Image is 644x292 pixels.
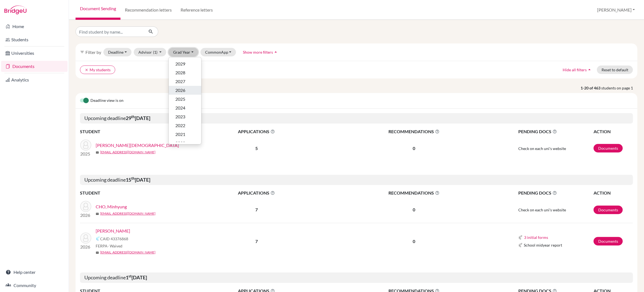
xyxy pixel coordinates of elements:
[134,48,167,56] button: Advisor(1)
[524,242,562,248] span: School midyear report
[80,66,115,74] button: clearMy students
[131,176,135,181] sup: th
[255,239,258,244] b: 7
[80,50,84,54] i: filter_list
[80,189,190,197] th: STUDENT
[1,21,68,32] a: Home
[200,48,236,56] button: CommonApp
[190,190,323,196] span: APPLICATIONS
[96,212,99,215] span: mail
[100,250,155,255] a: [EMAIL_ADDRESS][DOMAIN_NAME]
[100,236,128,242] span: CAID 43376868
[175,87,185,94] span: 2026
[80,272,633,283] h5: Upcoming deadline
[168,48,198,56] button: Grad Year
[169,130,201,139] button: 2021
[1,74,68,85] a: Analytics
[190,128,323,135] span: APPLICATIONS
[96,203,127,210] a: CHO, Minhyung
[323,238,505,245] p: 0
[96,228,130,234] a: [PERSON_NAME]
[169,59,201,68] button: 2029
[169,77,201,86] button: 2027
[518,235,523,240] img: Common App logo
[169,68,201,77] button: 2028
[594,237,623,245] a: Documents
[593,189,633,197] th: ACTION
[323,145,505,152] p: 0
[100,150,155,155] a: [EMAIL_ADDRESS][DOMAIN_NAME]
[597,66,633,74] button: Reset to default
[131,114,135,119] sup: th
[169,95,201,103] button: 2025
[518,128,593,135] span: PENDING DOCS
[175,78,185,85] span: 2027
[518,243,523,247] img: Common App logo
[168,57,202,144] div: Grad Year
[4,6,26,14] img: Bridge-U
[175,131,185,138] span: 2021
[126,115,150,121] b: 29 [DATE]
[96,236,100,241] img: Common App logo
[587,67,592,72] i: arrow_drop_up
[153,50,157,54] span: (1)
[76,26,144,37] input: Find student by name...
[594,144,623,152] a: Documents
[169,112,201,121] button: 2023
[169,121,201,130] button: 2022
[80,140,91,151] img: MALVIYA, Vaishnavi
[593,128,633,135] th: ACTION
[323,128,505,135] span: RECOMMENDATIONS
[96,243,122,249] span: FERPA
[80,151,91,157] p: 2025
[80,233,91,244] img: GOEL, Ishaan
[90,97,124,104] span: Deadline view is on
[126,177,150,183] b: 15 [DATE]
[169,103,201,112] button: 2024
[80,128,190,135] th: STUDENT
[175,96,185,102] span: 2025
[108,244,122,248] span: - Waived
[169,139,201,148] button: 2020
[126,274,147,280] b: 1 [DATE]
[518,146,566,151] span: Check on each uni's website
[243,50,273,54] span: Show more filters
[85,50,101,55] span: Filter by
[175,61,185,67] span: 2029
[558,66,597,74] button: Hide all filtersarrow_drop_up
[80,175,633,185] h5: Upcoming deadline
[80,212,91,219] p: 2026
[85,68,88,72] i: clear
[323,206,505,213] p: 0
[601,85,637,91] span: students on page 1
[175,113,185,120] span: 2023
[128,274,132,278] sup: st
[238,48,283,56] button: Show more filtersarrow_drop_up
[96,251,99,254] span: mail
[80,201,91,212] img: CHO, Minhyung
[80,244,91,250] p: 2026
[175,105,185,111] span: 2024
[563,67,587,72] span: Hide all filters
[273,49,278,55] i: arrow_drop_up
[255,146,258,151] b: 5
[518,190,593,196] span: PENDING DOCS
[169,86,201,95] button: 2026
[524,234,548,241] button: 3 initial forms
[175,122,185,129] span: 2022
[103,48,132,56] button: Deadline
[581,85,601,91] strong: 1-20 of 463
[1,34,68,45] a: Students
[80,113,633,124] h5: Upcoming deadline
[323,190,505,196] span: RECOMMENDATIONS
[175,140,185,146] span: 2020
[1,48,68,59] a: Universities
[1,61,68,72] a: Documents
[594,206,623,214] a: Documents
[518,208,566,212] span: Check on each uni's website
[255,207,258,212] b: 7
[96,151,99,154] span: mail
[100,211,155,216] a: [EMAIL_ADDRESS][DOMAIN_NAME]
[1,267,68,278] a: Help center
[1,280,68,291] a: Community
